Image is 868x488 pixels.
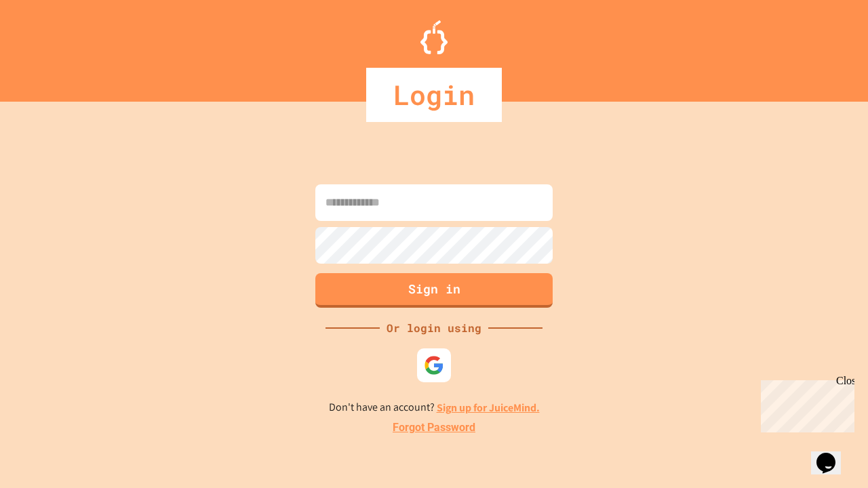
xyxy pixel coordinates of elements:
p: Don't have an account? [329,399,540,416]
button: Sign in [315,273,553,308]
div: Or login using [380,320,488,336]
div: Chat with us now!Close [5,5,94,86]
img: Logo.svg [420,20,448,54]
a: Forgot Password [393,420,475,436]
iframe: chat widget [755,375,854,432]
div: Login [366,68,502,122]
iframe: chat widget [811,434,854,474]
a: Sign up for JuiceMind. [437,401,540,415]
img: google-icon.svg [424,355,444,375]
